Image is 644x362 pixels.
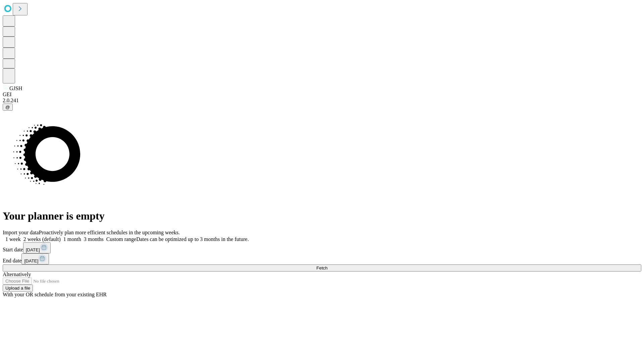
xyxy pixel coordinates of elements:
button: [DATE] [23,242,51,253]
span: Custom range [106,236,136,242]
span: Alternatively [3,271,31,277]
span: With your OR schedule from your existing EHR [3,292,107,297]
span: Fetch [316,265,327,270]
div: Start date [3,242,641,253]
span: Proactively plan more efficient schedules in the upcoming weeks. [39,230,180,235]
span: 1 month [63,236,81,242]
span: Dates can be optimized up to 3 months in the future. [136,236,249,242]
span: Import your data [3,230,39,235]
span: 3 months [84,236,104,242]
span: [DATE] [26,247,40,252]
button: [DATE] [21,253,49,264]
button: @ [3,104,13,111]
span: @ [5,105,10,110]
div: End date [3,253,641,264]
div: 2.0.241 [3,98,641,104]
h1: Your planner is empty [3,210,641,222]
button: Fetch [3,264,641,271]
span: GJSH [9,85,22,91]
span: [DATE] [24,258,38,263]
button: Upload a file [3,285,33,292]
div: GEI [3,92,641,98]
span: 2 weeks (default) [23,236,61,242]
span: 1 week [5,236,21,242]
